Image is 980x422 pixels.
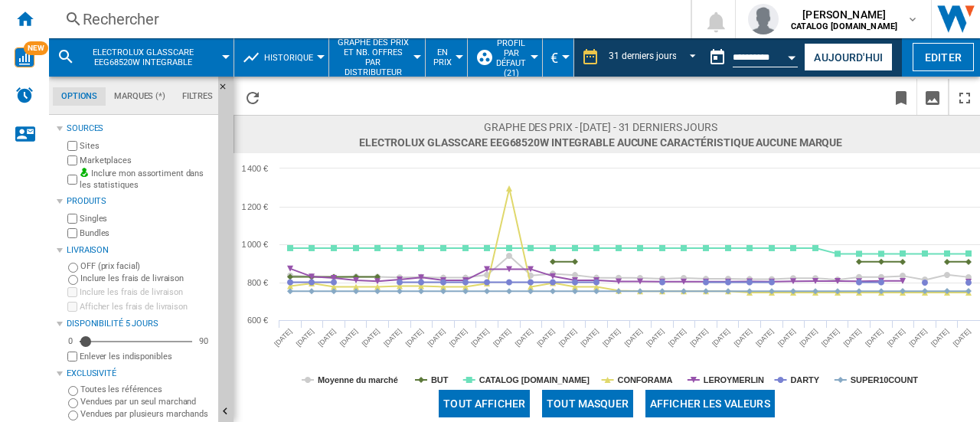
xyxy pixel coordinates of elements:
md-select: REPORTS.WIZARD.STEPS.REPORT.STEPS.REPORT_OPTIONS.PERIOD: 31 derniers jours [607,45,702,70]
div: ELECTROLUX GLASSCARE EEG68520W INTEGRABLE [57,38,226,77]
md-slider: Disponibilité [80,334,192,349]
tspan: [DATE] [842,327,863,348]
tspan: DARTY [790,375,819,384]
tspan: [DATE] [514,327,534,348]
input: Toutes les références [68,386,78,396]
tspan: [DATE] [295,327,315,348]
input: Vendues par un seul marchand [68,398,78,408]
span: ELECTROLUX GLASSCARE EEG68520W INTEGRABLE [81,47,204,67]
tspan: [DATE] [733,327,753,348]
tspan: [DATE] [820,327,841,348]
tspan: [DATE] [361,327,381,348]
label: OFF (prix facial) [80,260,212,272]
span: Historique [264,53,313,63]
input: Inclure mon assortiment dans les statistiques [67,170,77,189]
md-tab-item: Marques (*) [106,87,174,106]
label: Enlever les indisponibles [80,351,212,362]
input: Inclure les frais de livraison [67,287,77,297]
md-menu: Currency [543,38,574,77]
button: € [550,38,566,77]
md-tab-item: Filtres [174,87,221,106]
button: ELECTROLUX GLASSCARE EEG68520W INTEGRABLE [81,38,220,77]
tspan: [DATE] [799,327,819,348]
md-tab-item: Options [53,87,106,106]
button: Afficher les valeurs [645,390,775,417]
input: Afficher les frais de livraison [67,352,77,361]
tspan: Moyenne du marché [318,375,398,384]
tspan: [DATE] [776,327,797,348]
button: Créer un favoris [886,79,916,115]
div: 90 [195,335,212,347]
tspan: 1 400 € [242,164,268,173]
tspan: [DATE] [535,327,556,348]
label: Inclure mon assortiment dans les statistiques [80,168,212,191]
img: profile.jpg [748,4,779,34]
label: Singles [80,213,212,224]
span: NEW [24,41,48,55]
span: [PERSON_NAME] [791,7,897,22]
tspan: [DATE] [317,327,338,348]
button: En prix [433,38,459,77]
button: Editer [913,43,974,71]
input: OFF (prix facial) [68,263,78,273]
div: Profil par défaut (21) [475,38,535,77]
label: Inclure les frais de livraison [80,286,212,298]
button: md-calendar [702,42,733,73]
tspan: CONFORAMA [618,375,673,384]
tspan: [DATE] [404,327,425,348]
input: Sites [67,141,77,151]
tspan: [DATE] [710,327,731,348]
label: Toutes les références [80,384,212,395]
tspan: [DATE] [754,327,775,348]
label: Bundles [80,227,212,239]
input: Singles [67,214,77,224]
tspan: [DATE] [908,327,929,348]
button: Télécharger en image [917,79,948,115]
tspan: 600 € [247,316,268,325]
button: Tout masquer [542,390,633,417]
tspan: [DATE] [886,327,906,348]
tspan: 800 € [247,278,268,287]
div: Ce rapport est basé sur une date antérieure à celle d'aujourd'hui. [702,38,801,77]
tspan: [DATE] [448,327,469,348]
img: mysite-bg-18x18.png [80,168,89,177]
tspan: 1 200 € [242,202,268,211]
button: Graphe des prix et nb. offres par distributeur [337,38,417,77]
tspan: [DATE] [689,327,710,348]
div: Sources [67,123,212,135]
tspan: [DATE] [952,327,972,348]
button: Recharger [237,79,268,115]
label: Vendues par plusieurs marchands [80,408,212,420]
span: € [550,50,558,66]
tspan: [DATE] [580,327,600,348]
tspan: [DATE] [470,327,491,348]
button: Masquer [218,77,237,104]
tspan: BUT [431,375,449,384]
span: Graphe des prix et nb. offres par distributeur [337,38,410,77]
label: Vendues par un seul marchand [80,396,212,407]
div: Produits [67,195,212,208]
input: Vendues par plusieurs marchands [68,411,78,420]
label: Sites [80,140,212,152]
label: Afficher les frais de livraison [80,301,212,312]
tspan: SUPER10COUNT [851,375,918,384]
button: Aujourd'hui [804,43,893,71]
button: Open calendar [779,41,806,69]
tspan: CATALOG [DOMAIN_NAME] [479,375,590,384]
tspan: [DATE] [273,327,293,348]
button: Profil par défaut (21) [496,38,535,77]
button: Historique [264,38,321,77]
input: Marketplaces [67,155,77,165]
tspan: [DATE] [645,327,665,348]
div: Rechercher [83,8,651,30]
button: Plein écran [949,79,980,115]
div: 0 [64,335,77,347]
span: Graphe des prix - [DATE] - 31 derniers jours [359,119,842,135]
input: Afficher les frais de livraison [67,302,77,312]
img: alerts-logo.svg [15,86,34,104]
tspan: [DATE] [426,327,447,348]
div: Historique [242,38,321,77]
label: Marketplaces [80,155,212,166]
